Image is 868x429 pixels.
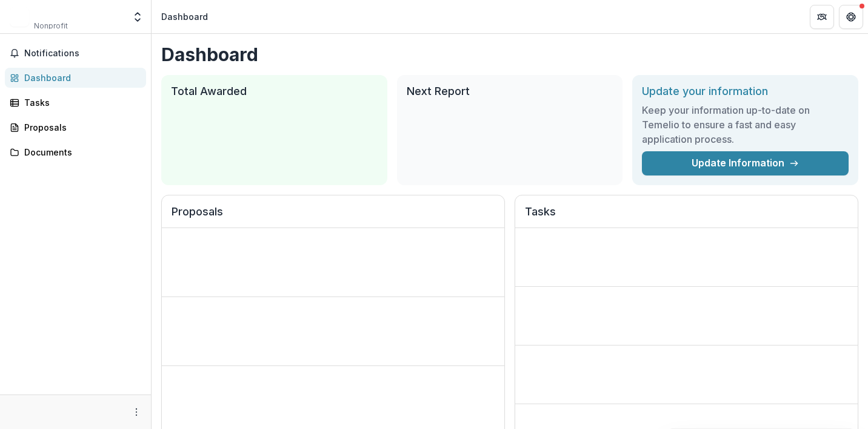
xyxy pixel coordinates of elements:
a: Tasks [5,93,146,113]
a: Update Information [642,151,849,175]
nav: breadcrumb [156,8,213,25]
button: Notifications [5,44,146,63]
h2: Next Report [407,85,613,98]
h3: Keep your information up-to-date on Temelio to ensure a fast and easy application process. [642,103,849,146]
button: Partners [810,5,834,29]
button: More [129,405,144,419]
a: Proposals [5,117,146,137]
div: Documents [24,146,136,159]
button: Get Help [839,5,863,29]
a: Documents [5,142,146,162]
span: Notifications [24,48,141,59]
div: Proposals [24,121,136,134]
div: Tasks [24,96,136,109]
div: Dashboard [161,10,208,23]
h2: Update your information [642,85,849,98]
span: Nonprofit [34,21,68,31]
a: Dashboard [5,68,146,88]
h2: Tasks [525,205,848,228]
button: Open entity switcher [129,5,146,29]
h2: Total Awarded [171,85,378,98]
h1: Dashboard [161,44,858,65]
div: Dashboard [24,71,136,84]
h2: Proposals [172,205,495,228]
